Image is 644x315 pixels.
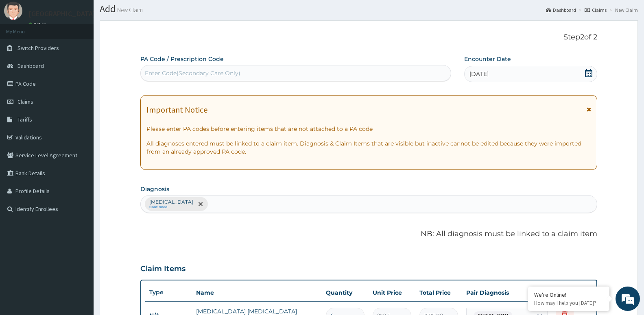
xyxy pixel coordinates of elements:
label: Encounter Date [464,55,511,63]
li: New Claim [607,7,638,13]
img: User Image [4,2,22,20]
h3: Claim Items [140,265,186,274]
textarea: Type your message and hit 'Enter' [4,222,155,250]
h1: Important Notice [146,105,207,114]
p: All diagnoses entered must be linked to a claim item. Diagnosis & Claim Items that are visible bu... [146,139,591,156]
div: Minimize live chat window [133,4,153,24]
th: Pair Diagnosis [462,285,552,301]
p: How may I help you today? [534,300,603,306]
p: [MEDICAL_DATA] [149,199,193,205]
p: NB: All diagnosis must be linked to a claim item [140,229,597,239]
a: Dashboard [546,7,576,13]
a: Claims [585,7,607,13]
span: We're online! [47,102,112,185]
th: Type [145,285,192,300]
span: [DATE] [469,70,489,78]
p: Step 2 of 2 [140,33,597,42]
p: [GEOGRAPHIC_DATA] [28,10,96,17]
p: Please enter PA codes before entering items that are not attached to a PA code [146,125,591,133]
th: Actions [552,285,592,301]
th: Name [192,285,322,301]
h1: Add [100,4,638,14]
label: Diagnosis [140,185,169,193]
div: Enter Code(Secondary Care Only) [145,69,240,77]
img: d_794563401_company_1708531726252_794563401 [15,41,33,61]
label: PA Code / Prescription Code [140,55,224,63]
div: We're Online! [534,291,603,298]
span: Claims [17,98,33,105]
div: Chat with us now [42,46,137,56]
span: remove selection option [197,200,204,208]
span: Switch Providers [17,44,59,52]
span: Tariffs [17,116,32,123]
span: Dashboard [17,62,44,70]
small: New Claim [116,7,143,13]
th: Quantity [322,285,369,301]
th: Total Price [415,285,462,301]
th: Unit Price [369,285,415,301]
a: Online [28,22,48,27]
small: Confirmed [149,205,193,209]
